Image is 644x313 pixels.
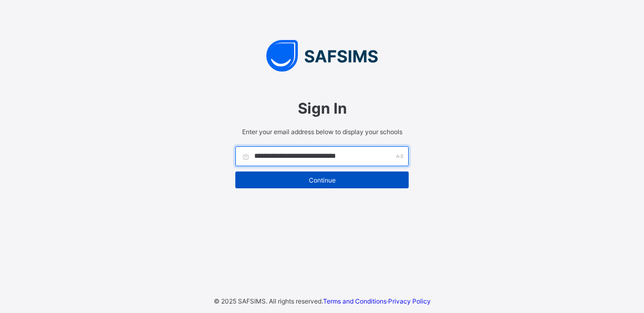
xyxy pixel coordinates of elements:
span: Sign In [235,99,409,117]
img: SAFSIMS Logo [225,40,419,72]
a: Terms and Conditions [323,297,387,305]
span: Continue [243,176,401,184]
a: Privacy Policy [388,297,431,305]
span: Enter your email address below to display your schools [235,128,409,136]
span: © 2025 SAFSIMS. All rights reserved. [214,297,323,305]
span: · [323,297,431,305]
